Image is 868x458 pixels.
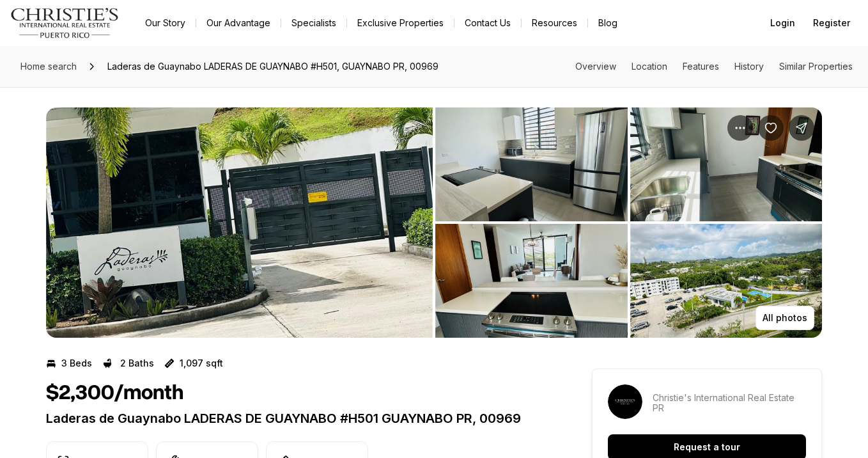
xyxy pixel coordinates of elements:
[653,393,806,413] p: Christie's International Real Estate PR
[347,14,454,32] a: Exclusive Properties
[281,14,346,32] a: Specialists
[588,14,628,32] a: Blog
[135,14,196,32] a: Our Story
[46,381,183,406] h1: $2,300/month
[727,115,753,141] button: Property options
[435,107,628,221] button: View image gallery
[632,61,667,72] a: Skip to: Location
[46,107,433,338] button: View image gallery
[454,14,521,32] button: Contact Us
[46,411,546,426] p: Laderas de Guaynabo LADERAS DE GUAYNABO #H501 GUAYNABO PR, 00969
[756,306,814,330] button: All photos
[789,115,814,141] button: Share Property: Laderas de Guaynabo LADERAS DE GUAYNABO #H501
[522,14,587,32] a: Resources
[46,107,822,338] div: Listing Photos
[758,115,784,141] button: Save Property: Laderas de Guaynabo LADERAS DE GUAYNABO #H501
[102,56,444,77] span: Laderas de Guaynabo LADERAS DE GUAYNABO #H501, GUAYNABO PR, 00969
[779,61,853,72] a: Skip to: Similar Properties
[630,107,823,221] button: View image gallery
[683,61,719,72] a: Skip to: Features
[196,14,281,32] a: Our Advantage
[435,224,628,338] button: View image gallery
[770,18,795,28] span: Login
[435,107,822,338] li: 2 of 5
[763,313,807,323] p: All photos
[575,61,616,72] a: Skip to: Overview
[763,10,803,36] button: Login
[120,358,154,368] p: 2 Baths
[180,358,223,368] p: 1,097 sqft
[630,224,823,338] button: View image gallery
[10,8,120,38] img: logo
[15,56,82,77] a: Home search
[20,61,77,72] span: Home search
[805,10,858,36] button: Register
[734,61,764,72] a: Skip to: History
[46,107,433,338] li: 1 of 5
[61,358,92,368] p: 3 Beds
[813,18,850,28] span: Register
[575,61,853,72] nav: Page section menu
